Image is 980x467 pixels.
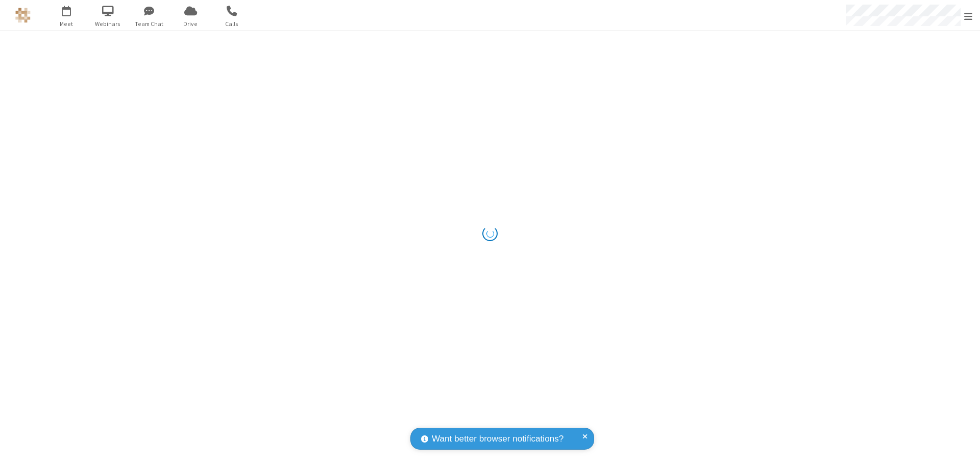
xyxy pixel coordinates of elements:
[130,19,168,29] span: Team Chat
[171,19,210,29] span: Drive
[15,8,31,23] img: QA Selenium DO NOT DELETE OR CHANGE
[47,19,86,29] span: Meet
[432,432,563,446] span: Want better browser notifications?
[89,19,127,29] span: Webinars
[213,19,251,29] span: Calls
